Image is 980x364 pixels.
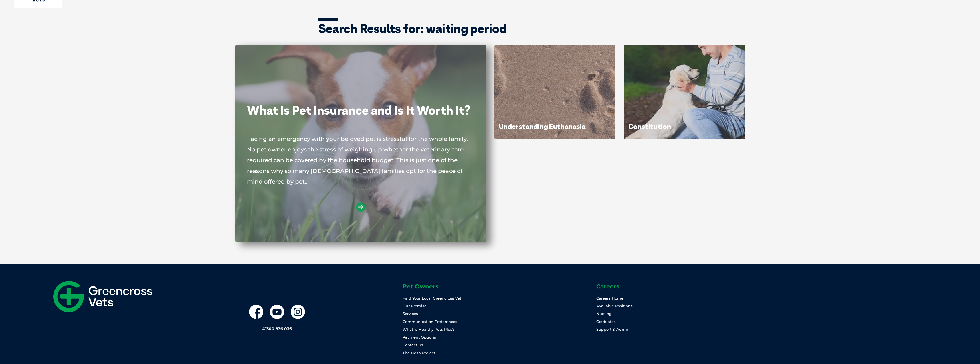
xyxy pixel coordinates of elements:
[596,319,616,324] a: Graduates
[403,284,587,289] h6: Pet Owners
[247,134,474,185] p: Facing an emergency with your beloved pet is stressful for the whole family. No pet owner enjoys ...
[403,335,436,339] a: Payment Options
[247,103,470,118] a: What Is Pet Insurance and Is It Worth It?
[262,326,265,331] span: #
[403,351,435,355] a: The Nosh Project
[596,284,781,289] h6: Careers
[262,326,292,331] a: #1300 836 036
[596,327,629,332] a: Support & Admin
[596,311,612,316] a: Nursing
[403,311,418,316] a: Services
[596,304,633,308] a: Available Positions
[318,23,662,35] h1: Search Results for: waiting period
[628,122,671,131] a: Constitution
[403,343,423,347] a: Contact Us
[403,304,427,308] a: Our Promise
[596,296,623,300] a: Careers Home
[403,327,454,332] a: What is Healthy Pets Plus?
[499,122,586,131] a: Understanding Euthanasia
[403,296,461,300] a: Find Your Local Greencross Vet
[403,319,457,324] a: Communication Preferences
